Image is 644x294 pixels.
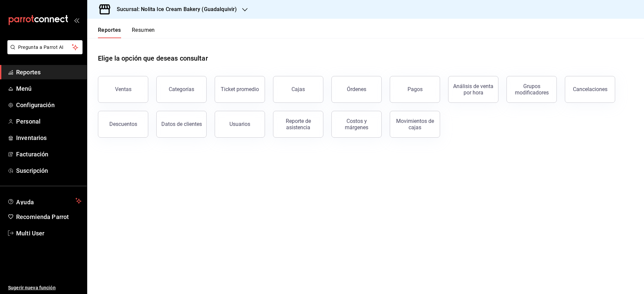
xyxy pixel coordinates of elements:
div: Datos de clientes [161,121,202,127]
button: Movimientos de cajas [390,111,440,138]
button: Análisis de venta por hora [448,76,498,103]
span: Suscripción [16,166,82,175]
button: Resumen [132,27,155,38]
span: Multi User [16,229,82,238]
button: Ticket promedio [215,76,265,103]
div: Costos y márgenes [336,118,377,131]
h3: Sucursal: Nolita Ice Cream Bakery (Guadalquivir) [111,5,237,13]
div: Descuentos [109,121,137,127]
button: Costos y márgenes [331,111,382,138]
div: Reporte de asistencia [277,118,319,131]
span: Inventarios [16,133,82,142]
button: Reportes [98,27,121,38]
div: Cajas [291,85,305,93]
button: Pregunta a Parrot AI [7,40,83,54]
span: Facturación [16,150,82,159]
button: Órdenes [331,76,382,103]
span: Sugerir nueva función [8,284,82,291]
button: Usuarios [215,111,265,138]
span: Configuración [16,100,82,109]
div: Categorías [169,86,194,92]
span: Personal [16,117,82,126]
span: Menú [16,84,82,93]
div: Cancelaciones [573,86,607,92]
span: Pregunta a Parrot AI [18,44,72,51]
a: Pregunta a Parrot AI [5,49,83,56]
button: Cancelaciones [565,76,615,103]
span: Recomienda Parrot [16,212,82,221]
div: Grupos modificadores [511,83,552,96]
div: Análisis de venta por hora [452,83,494,96]
div: navigation tabs [98,27,155,38]
div: Movimientos de cajas [394,118,436,131]
div: Ventas [115,86,131,92]
div: Pagos [408,86,423,92]
div: Órdenes [347,86,366,92]
button: open_drawer_menu [74,17,79,23]
h1: Elige la opción que deseas consultar [98,53,208,63]
button: Pagos [390,76,440,103]
button: Grupos modificadores [506,76,557,103]
span: Reportes [16,68,82,77]
button: Ventas [98,76,148,103]
button: Descuentos [98,111,148,138]
div: Usuarios [229,121,250,127]
button: Reporte de asistencia [273,111,323,138]
button: Categorías [156,76,207,103]
button: Datos de clientes [156,111,207,138]
a: Cajas [273,76,323,103]
div: Ticket promedio [221,86,259,92]
span: Ayuda [16,197,73,205]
